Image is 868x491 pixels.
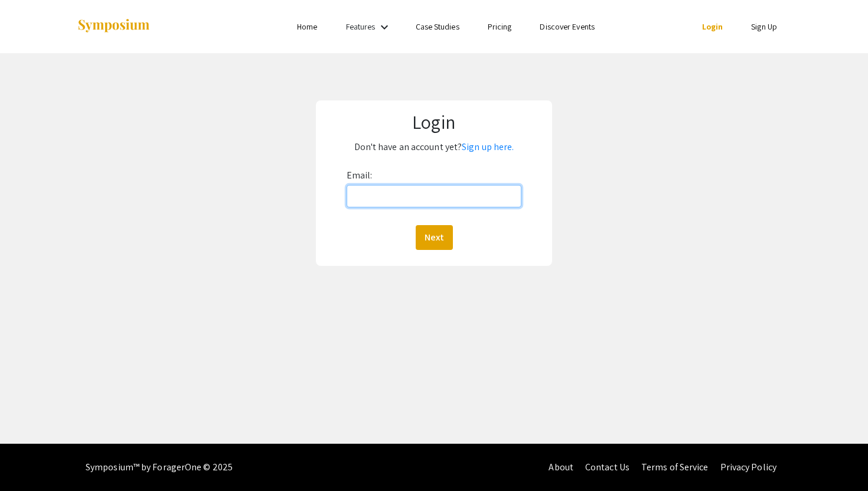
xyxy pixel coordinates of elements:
[585,461,629,473] a: Contact Us
[9,438,50,482] iframe: Chat
[77,18,151,34] img: Symposium by ForagerOne
[377,20,391,34] mat-icon: Expand Features list
[549,461,573,473] a: About
[347,166,373,185] label: Email:
[540,21,595,32] a: Discover Events
[416,21,459,32] a: Case Studies
[86,444,233,491] div: Symposium™ by ForagerOne © 2025
[346,21,376,32] a: Features
[488,21,512,32] a: Pricing
[325,138,544,157] p: Don't have an account yet?
[641,461,709,473] a: Terms of Service
[325,110,544,133] h1: Login
[751,21,777,32] a: Sign Up
[702,21,723,32] a: Login
[297,21,317,32] a: Home
[462,141,514,153] a: Sign up here.
[720,461,776,473] a: Privacy Policy
[416,225,453,250] button: Next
